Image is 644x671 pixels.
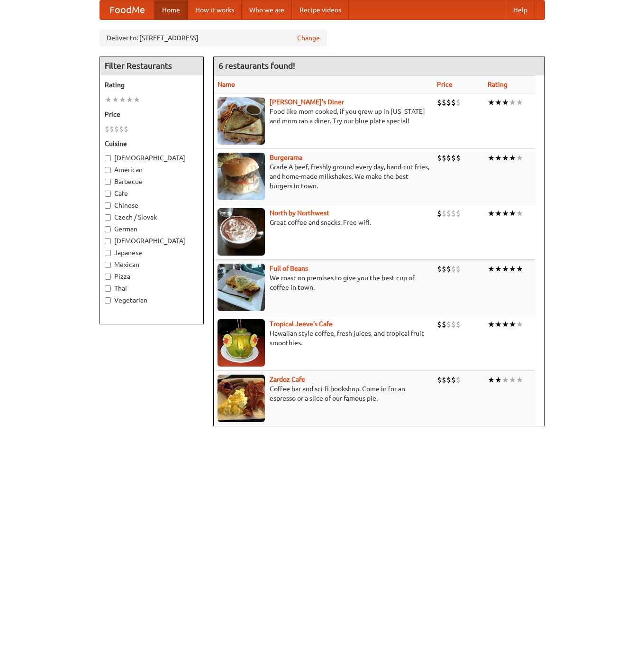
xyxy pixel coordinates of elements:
[105,124,109,134] li: $
[437,375,442,385] li: $
[502,264,509,274] li: ★
[488,319,495,330] li: ★
[502,153,509,163] li: ★
[105,236,199,246] label: [DEMOGRAPHIC_DATA]
[437,264,442,274] li: $
[442,319,446,330] li: $
[218,273,429,292] p: We roast on premises to give you the best cup of coffee in town.
[488,153,495,163] li: ★
[270,265,308,272] b: Full of Beans
[446,208,451,219] li: $
[114,124,119,134] li: $
[218,61,295,70] ng-pluralize: 6 restaurants found!
[133,94,140,105] li: ★
[105,248,199,257] label: Japanese
[502,375,509,385] li: ★
[270,98,344,106] b: [PERSON_NAME]'s Diner
[488,264,495,274] li: ★
[516,208,523,219] li: ★
[105,285,111,292] input: Thai
[218,208,265,256] img: north.jpg
[488,97,495,108] li: ★
[105,202,111,209] input: Chinese
[456,264,461,274] li: $
[100,56,203,75] h4: Filter Restaurants
[105,139,199,148] h5: Cuisine
[437,97,442,108] li: $
[218,218,429,227] p: Great coffee and snacks. Free wifi.
[105,80,199,90] h5: Rating
[154,0,188,19] a: Home
[270,209,329,217] a: North by Northwest
[516,264,523,274] li: ★
[451,153,456,163] li: $
[495,97,502,108] li: ★
[451,97,456,108] li: $
[105,214,111,221] input: Czech / Slovak
[105,262,111,268] input: Mexican
[495,264,502,274] li: ★
[105,189,199,198] label: Cafe
[495,319,502,330] li: ★
[218,264,265,311] img: beans.jpg
[297,33,320,43] a: Change
[105,295,199,305] label: Vegetarian
[451,264,456,274] li: $
[456,153,461,163] li: $
[105,238,111,244] input: [DEMOGRAPHIC_DATA]
[105,179,111,185] input: Barbecue
[437,81,453,88] a: Price
[270,154,302,161] a: Burgerama
[270,320,333,328] a: Tropical Jeeve's Cafe
[105,153,199,163] label: [DEMOGRAPHIC_DATA]
[456,319,461,330] li: $
[126,94,133,105] li: ★
[442,264,446,274] li: $
[292,0,349,19] a: Recipe videos
[516,97,523,108] li: ★
[442,208,446,219] li: $
[495,153,502,163] li: ★
[105,260,199,269] label: Mexican
[105,167,111,173] input: American
[218,162,429,191] p: Grade A beef, freshly ground every day, hand-cut fries, and home-made milkshakes. We make the bes...
[242,0,292,19] a: Who we are
[109,124,114,134] li: $
[105,94,112,105] li: ★
[516,153,523,163] li: ★
[488,81,508,88] a: Rating
[437,208,442,219] li: $
[105,224,199,234] label: German
[509,264,516,274] li: ★
[218,97,265,145] img: sallys.jpg
[502,97,509,108] li: ★
[105,284,199,293] label: Thai
[105,250,111,256] input: Japanese
[437,153,442,163] li: $
[502,208,509,219] li: ★
[105,297,111,303] input: Vegetarian
[509,319,516,330] li: ★
[218,81,235,88] a: Name
[105,201,199,210] label: Chinese
[451,208,456,219] li: $
[446,97,451,108] li: $
[105,165,199,175] label: American
[451,375,456,385] li: $
[105,110,199,119] h5: Price
[442,375,446,385] li: $
[218,153,265,200] img: burgerama.jpg
[509,97,516,108] li: ★
[506,0,535,19] a: Help
[105,155,111,161] input: [DEMOGRAPHIC_DATA]
[446,153,451,163] li: $
[270,376,305,383] a: Zardoz Cafe
[100,0,154,19] a: FoodMe
[509,375,516,385] li: ★
[488,375,495,385] li: ★
[509,208,516,219] li: ★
